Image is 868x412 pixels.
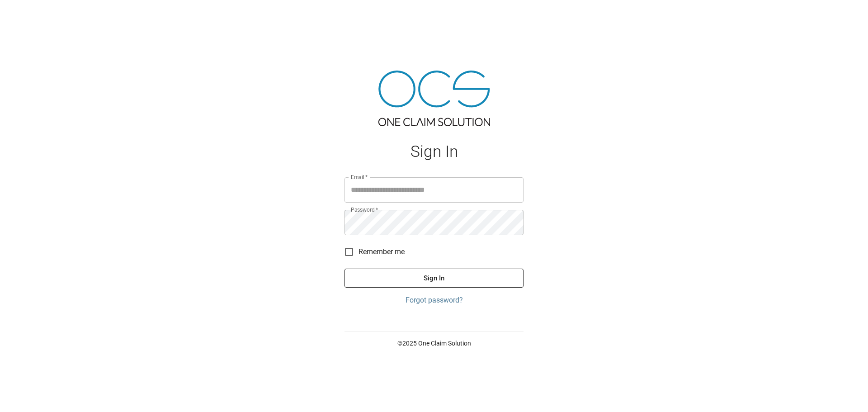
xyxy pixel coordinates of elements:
p: © 2025 One Claim Solution [344,339,524,348]
span: Remember me [359,246,405,257]
img: ocs-logo-white-transparent.png [11,5,47,24]
a: Forgot password? [344,295,524,306]
h1: Sign In [344,142,524,161]
label: Password [351,206,378,213]
img: ocs-logo-tra.png [378,71,490,126]
button: Sign In [344,269,524,288]
label: Email [351,173,368,181]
